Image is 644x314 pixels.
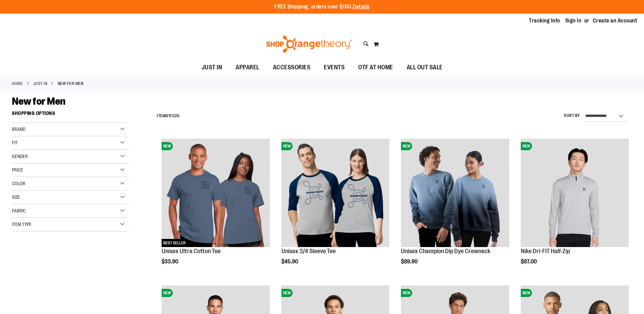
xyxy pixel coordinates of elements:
[157,111,180,121] h2: Items to
[407,60,443,75] span: ALL OUT SALE
[398,135,512,282] div: product
[281,139,389,247] img: Unisex 3/4 Sleeve Tee
[58,81,84,87] strong: New for Men
[162,259,179,265] span: $33.90
[358,60,393,75] span: OTF AT HOME
[158,135,273,282] div: product
[281,142,293,150] span: NEW
[521,139,629,248] a: Nike Dri-FIT Half-ZipNEW
[12,181,25,186] span: Color
[12,107,129,123] strong: Shopping Options
[162,248,221,255] a: Unisex Ultra Cotton Tee
[401,259,419,265] span: $89.90
[281,289,293,297] span: NEW
[33,81,48,87] a: JUST IN
[281,248,336,255] a: Unisex 3/4 Sleeve Tee
[168,114,170,118] span: 1
[529,17,560,24] a: Tracking Info
[12,194,20,200] span: Size
[278,135,393,282] div: product
[162,142,173,150] span: NEW
[565,17,582,24] a: Sign In
[12,126,25,132] span: Brand
[401,248,490,255] a: Unisex Champion Dip Dye Crewneck
[521,259,538,265] span: $87.00
[401,139,509,247] img: Unisex Champion Dip Dye Crewneck
[401,142,412,150] span: NEW
[353,4,370,10] a: Details
[162,139,270,247] img: Unisex Ultra Cotton Tee
[236,60,259,75] span: APPAREL
[273,60,311,75] span: ACCESSORIES
[162,239,187,247] span: BEST SELLER
[202,60,222,75] span: JUST IN
[517,135,632,282] div: product
[162,289,173,297] span: NEW
[12,140,18,145] span: Fit
[521,139,629,247] img: Nike Dri-FIT Half-Zip
[401,289,412,297] span: NEW
[281,139,389,248] a: Unisex 3/4 Sleeve TeeNEW
[12,167,23,173] span: Price
[12,81,23,87] a: Home
[281,259,299,265] span: $45.90
[12,154,28,159] span: Gender
[12,208,26,213] span: Fabric
[12,222,32,227] span: Item Type
[521,248,570,255] a: Nike Dri-FIT Half-Zip
[324,60,345,75] span: EVENTS
[593,17,638,24] a: Create an Account
[12,95,66,107] span: New for Men
[401,139,509,248] a: Unisex Champion Dip Dye CrewneckNEW
[521,142,532,150] span: NEW
[175,114,180,118] span: 25
[265,36,353,53] img: Shop Orangetheory
[274,3,370,11] p: FREE Shipping, orders over $150.
[521,289,532,297] span: NEW
[162,139,270,248] a: Unisex Ultra Cotton TeeNEWBEST SELLER
[564,113,580,119] label: Sort By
